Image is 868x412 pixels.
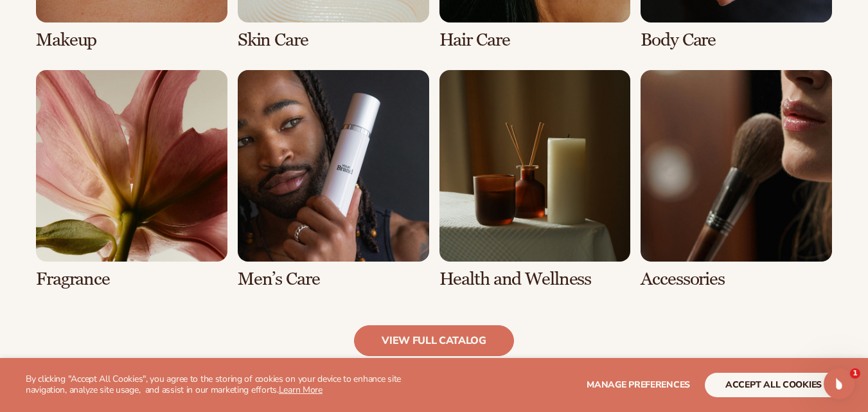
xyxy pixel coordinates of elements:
h3: Makeup [36,30,227,50]
p: By clicking "Accept All Cookies", you agree to the storing of cookies on your device to enhance s... [26,374,429,396]
h3: Body Care [641,30,832,50]
span: Manage preferences [587,379,690,391]
div: 5 / 8 [36,70,227,289]
h3: Hair Care [439,30,631,50]
div: 8 / 8 [641,70,832,289]
span: 1 [850,368,860,379]
button: accept all cookies [705,373,842,397]
div: 7 / 8 [439,70,631,289]
a: view full catalog [354,325,514,356]
div: 6 / 8 [238,70,429,289]
a: Learn More [279,384,323,396]
h3: Skin Care [238,30,429,50]
button: Manage preferences [587,373,690,397]
iframe: Intercom live chat [824,368,855,399]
